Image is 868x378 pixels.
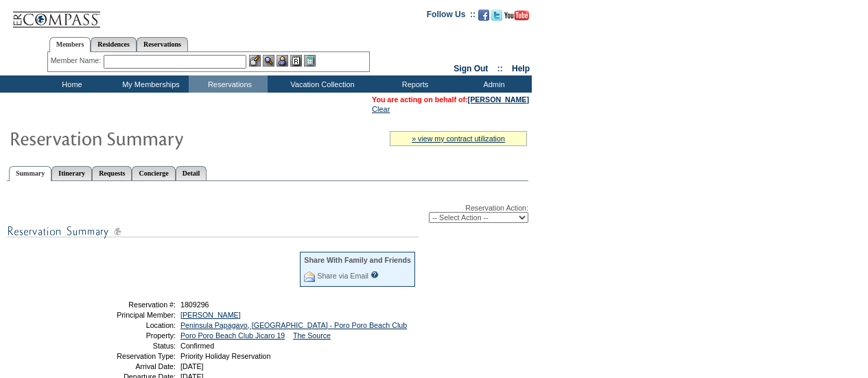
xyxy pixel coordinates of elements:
td: Home [31,75,110,93]
a: Become our fan on Facebook [478,14,489,22]
img: Impersonate [277,55,288,67]
td: Property: [78,331,176,340]
img: b_calculator.gif [304,55,316,67]
td: Arrival Date: [78,362,176,370]
a: Clear [372,105,390,113]
span: Confirmed [180,342,214,350]
a: Requests [92,166,132,180]
img: b_edit.gif [249,55,261,67]
a: Reservations [137,37,188,51]
img: View [263,55,274,67]
img: Reservations [290,55,302,67]
a: Summary [9,166,51,181]
a: Concierge [132,166,175,180]
a: Share via Email [317,272,368,280]
a: Follow us on Twitter [491,14,502,22]
td: Reservation #: [78,300,176,309]
td: My Memberships [110,75,189,93]
div: Share With Family and Friends [304,256,411,264]
img: Become our fan on Facebook [478,10,489,21]
img: Reservaton Summary [9,124,283,152]
td: Follow Us :: [427,8,476,25]
div: Member Name: [51,55,104,67]
a: » view my contract utilization [412,134,505,143]
a: Sign Out [454,64,488,73]
a: Detail [176,166,207,180]
span: [DATE] [180,362,204,370]
td: Location: [78,321,176,329]
a: Itinerary [51,166,92,180]
td: Status: [78,342,176,350]
td: Reservation Type: [78,352,176,360]
span: You are acting on behalf of: [372,95,529,104]
div: Reservation Action: [7,204,528,223]
a: Members [49,37,91,52]
a: Poro Poro Beach Club Jicaro 19 [180,331,285,340]
td: Principal Member: [78,311,176,319]
a: [PERSON_NAME] [180,311,241,319]
a: The Source [293,331,331,340]
td: Reports [374,75,453,93]
img: subTtlResSummary.gif [7,223,419,240]
a: Residences [91,37,137,51]
td: Vacation Collection [268,75,374,93]
a: Subscribe to our YouTube Channel [504,14,529,22]
img: Follow us on Twitter [491,10,502,21]
td: Admin [453,75,532,93]
span: :: [497,64,503,73]
img: Subscribe to our YouTube Channel [504,10,529,21]
a: Peninsula Papagayo, [GEOGRAPHIC_DATA] - Poro Poro Beach Club [180,321,407,329]
span: Priority Holiday Reservation [180,352,270,360]
a: Help [512,64,530,73]
input: What is this? [371,271,379,279]
td: Reservations [189,75,268,93]
a: [PERSON_NAME] [468,95,529,104]
span: 1809296 [180,300,209,309]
